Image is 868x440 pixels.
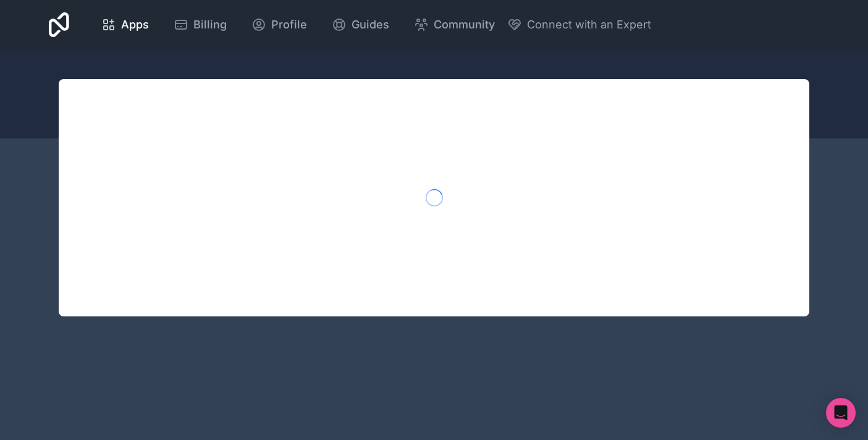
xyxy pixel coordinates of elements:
span: Connect with an Expert [527,16,651,33]
a: Apps [91,11,159,38]
a: Profile [242,11,317,38]
span: Guides [352,16,389,33]
span: Profile [271,16,307,33]
span: Apps [121,16,149,33]
a: Guides [322,11,399,38]
a: Community [404,11,505,38]
button: Connect with an Expert [507,16,651,33]
span: Billing [193,16,227,33]
span: Community [434,16,495,33]
a: Billing [164,11,237,38]
div: Open Intercom Messenger [826,398,856,428]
